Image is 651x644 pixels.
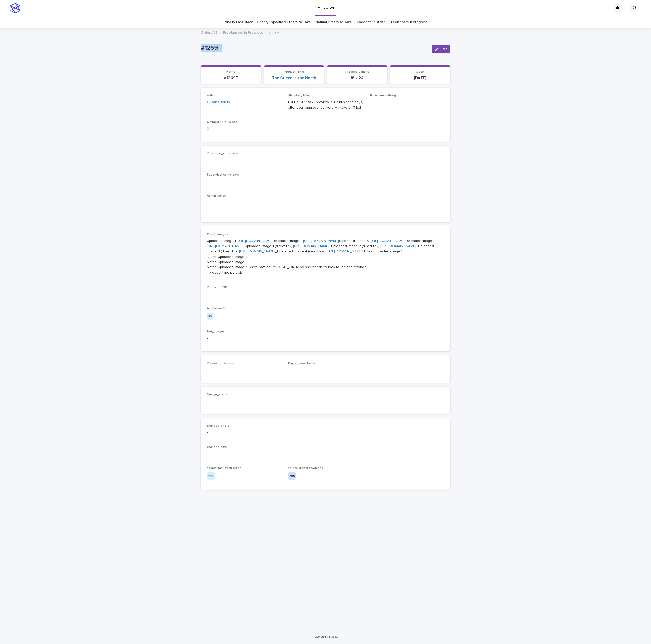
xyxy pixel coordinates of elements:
span: Customer_comments [207,152,239,155]
span: Additional Pet [207,307,228,310]
span: Admin Notes [207,194,226,197]
a: Check Your Order [357,16,385,28]
p: - [207,203,444,209]
p: - [207,291,444,297]
a: [URL][DOMAIN_NAME] [293,244,329,248]
div: Yes [288,472,296,480]
span: changes_size [207,446,227,449]
div: no [207,313,213,320]
p: #1269T [268,30,281,35]
p: - [288,367,363,372]
a: Priority Fast Track [224,16,252,28]
span: Name [226,70,235,73]
span: Preview_customer [207,362,234,365]
a: [URL][DOMAIN_NAME] [303,239,339,243]
p: - [207,398,282,404]
span: Pet_Images [207,330,225,333]
p: Uploaded image 1: Uploaded image 2: Uploaded image 3: Uploaded image 4: _Uploaded image 1 (direct... [207,238,444,276]
span: Supervisor comments [207,173,239,176]
a: [URL][DOMAIN_NAME] [239,250,275,253]
span: Shipping_Title [288,94,309,97]
div: Yes [207,472,215,480]
a: Freelancers in Progress [223,29,263,35]
span: source-digital-download [288,467,323,470]
div: О [630,4,638,12]
a: [URL][DOMAIN_NAME] [237,239,273,243]
span: Client_Images [207,233,228,236]
p: - [207,179,444,184]
span: Artist [207,94,215,97]
button: Edit [432,45,450,53]
img: stacker-logo-s-only.png [10,3,20,13]
p: - [207,336,444,341]
a: [URL][DOMAIN_NAME] [370,239,405,243]
p: - [207,451,444,457]
span: Photo not OK [207,286,227,289]
span: Digital_downloads [288,362,315,365]
p: [DATE] [393,76,447,81]
span: Design_status [207,393,228,396]
a: [URL][DOMAIN_NAME] [327,250,362,253]
p: #1269T [204,76,258,81]
a: Orders V3 [201,29,218,35]
p: - [207,367,282,372]
span: source-fast-track-order [207,467,241,470]
span: Product_Title [284,70,304,73]
span: changes_photo [207,424,230,427]
a: OksanaHolets [207,100,230,105]
span: Edit [441,47,447,51]
a: Priority Expedited Orders to Take [257,16,311,28]
p: - [369,100,444,105]
a: Normal Orders to Take [315,16,352,28]
p: 18 x 24 [330,76,384,81]
p: FREE SHIPPING - preview in 1-2 business days, after your approval delivery will take 5-10 b.d. [288,100,363,110]
a: [URL][DOMAIN_NAME] [207,244,243,248]
p: #1269T [201,44,428,52]
span: Date [416,70,424,73]
span: Claimed X Hours Ago [207,120,238,124]
a: [URL][DOMAIN_NAME] [380,244,416,248]
a: Powered By Stacker [313,635,338,638]
p: - [207,157,444,163]
span: Since needs fixing [369,94,396,97]
a: The Queen in the North [272,76,316,81]
p: 0 [207,126,282,131]
a: Freelancers in Progress [389,16,427,28]
span: Product_Variant [345,70,369,73]
p: - [207,430,444,435]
